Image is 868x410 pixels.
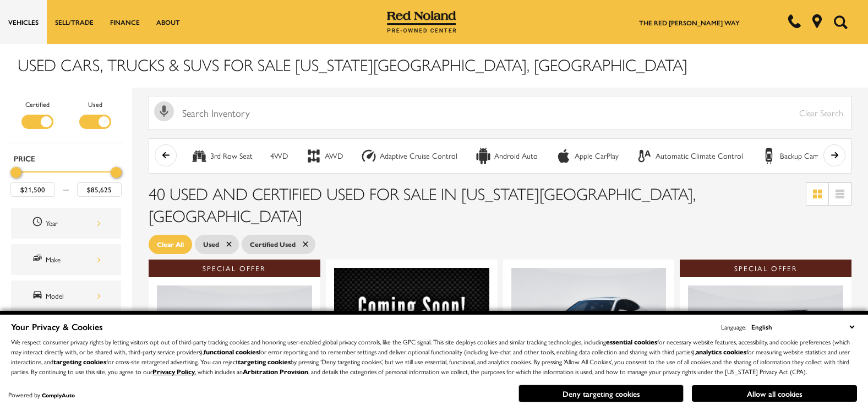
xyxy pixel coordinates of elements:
button: Backup CameraBackup Camera [755,144,835,168]
h5: Price [14,153,118,163]
a: Privacy Policy [152,366,195,376]
div: Adaptive Cruise Control [361,148,377,164]
p: We respect consumer privacy rights by letting visitors opt out of third-party tracking cookies an... [11,337,857,376]
strong: targeting cookies [53,357,106,366]
div: Android Auto [494,151,538,161]
button: Automatic Climate ControlAutomatic Climate Control [630,144,749,168]
div: Special Offer [149,260,320,277]
div: Special Offer [680,260,851,277]
input: Minimum [10,182,55,197]
button: scroll right [823,144,845,166]
div: Apple CarPlay [575,151,619,161]
img: 2019 Buick Enclave Avenir [157,285,312,402]
button: Allow all cookies [692,385,857,402]
span: Used [203,238,219,251]
svg: Click to toggle on voice search [154,101,174,121]
div: Powered by [8,391,75,398]
a: ComplyAuto [42,391,75,399]
span: 40 Used and Certified Used for Sale in [US_STATE][GEOGRAPHIC_DATA], [GEOGRAPHIC_DATA] [149,181,696,227]
div: YearYear [11,208,121,239]
div: 4WD [270,151,288,161]
button: scroll left [155,144,177,166]
img: 2020 Jeep Wrangler Unlimited Sahara [688,285,843,402]
div: Apple CarPlay [555,148,572,164]
span: Year [32,216,46,230]
button: Deny targeting cookies [518,385,684,402]
div: Make [46,253,101,266]
div: Backup Camera [780,151,829,161]
div: Automatic Climate Control [636,148,653,164]
label: Used [88,99,102,110]
select: Language Select [749,321,857,333]
div: 3rd Row Seat [210,151,253,161]
label: Certified [25,99,50,110]
div: ModelModel [11,280,121,311]
div: Price [10,163,122,197]
div: Filter by Vehicle Type [8,99,124,143]
strong: targeting cookies [238,357,291,366]
img: 2021 BMW 2 Series 228i xDrive [511,268,667,384]
button: 3rd Row Seat3rd Row Seat [185,144,259,168]
strong: functional cookies [204,347,259,357]
a: Red Noland Pre-Owned [387,15,456,26]
span: Certified Used [250,238,296,251]
div: Year [46,217,101,229]
div: AWD [305,148,322,164]
span: Clear All [157,238,184,251]
span: Make [32,252,46,267]
a: The Red [PERSON_NAME] Way [639,18,740,28]
img: Red Noland Pre-Owned [387,11,456,33]
button: Android AutoAndroid Auto [469,144,544,168]
strong: Arbitration Provision [243,366,308,376]
input: Search Inventory [149,96,851,130]
div: Automatic Climate Control [656,151,743,161]
span: Model [32,289,46,303]
div: 3rd Row Seat [191,148,208,164]
div: MakeMake [11,244,121,275]
div: Backup Camera [761,148,777,164]
img: 2001 Honda S2000 Base [334,268,489,387]
div: AWD [325,151,343,161]
strong: essential cookies [606,337,657,347]
div: Model [46,290,101,302]
button: 4WD [264,144,294,168]
div: Minimum Price [10,167,21,178]
button: Apple CarPlayApple CarPlay [549,144,625,168]
button: Adaptive Cruise ControlAdaptive Cruise Control [354,144,463,168]
button: AWDAWD [299,144,349,168]
input: Maximum [77,182,122,197]
div: Android Auto [475,148,492,164]
button: Open the search field [829,1,851,44]
span: Your Privacy & Cookies [11,320,103,333]
div: Adaptive Cruise Control [380,151,457,161]
div: Maximum Price [111,167,122,178]
div: Language: [721,323,746,330]
strong: analytics cookies [696,347,746,357]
